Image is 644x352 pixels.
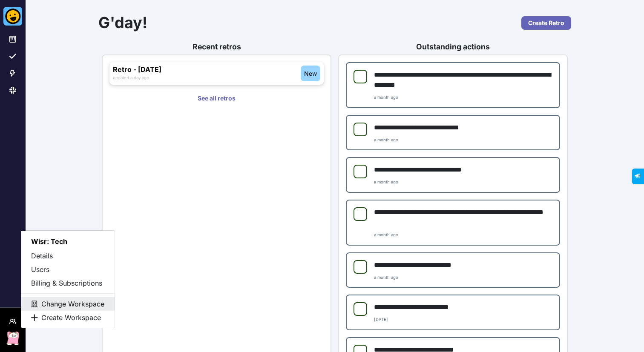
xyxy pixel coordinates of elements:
[21,249,115,263] button: Details
[113,66,301,74] h3: Retro - [DATE]
[98,14,453,32] h1: G'day!
[374,275,398,280] small: a month ago
[109,62,324,85] a: Retro - [DATE]newupdated a day ago
[3,7,22,26] img: Better
[374,180,398,184] small: a month ago
[113,75,149,80] small: updated a day ago
[374,95,398,100] small: a month ago
[374,232,398,237] small: a month ago
[102,42,331,51] h3: Recent retros
[6,332,20,345] img: User
[21,276,115,290] button: Billing & Subscriptions
[21,263,115,276] button: Users
[109,92,324,105] a: See all retros
[21,311,115,324] button: Create Workspace
[21,234,115,249] h6: Wisr: Tech
[9,318,16,325] i: Workspace Menu
[338,42,568,51] h3: Outstanding actions
[6,3,11,8] span: 
[304,69,317,78] span: new
[374,317,388,322] small: [DATE]
[521,16,571,30] a: Create Retro
[9,325,16,332] span: Workspace Menu
[374,137,398,142] small: a month ago
[6,315,20,328] button: Workspace Menu
[21,297,115,311] button: Change Workspace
